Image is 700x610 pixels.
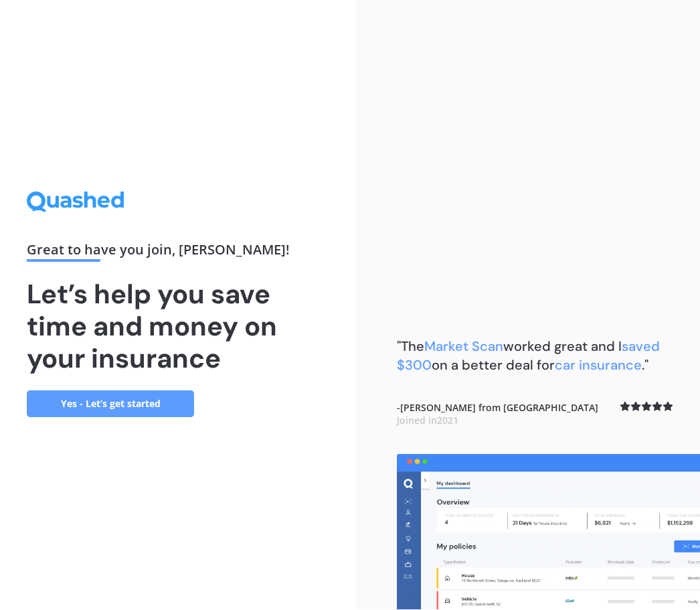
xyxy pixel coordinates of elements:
h1: Let’s help you save time and money on your insurance [27,279,330,375]
span: Market Scan [424,338,503,356]
b: "The worked great and I on a better deal for ." [397,338,660,374]
span: Joined in 2021 [397,414,458,427]
span: car insurance [555,357,642,374]
span: saved $300 [397,338,660,374]
img: dashboard.webp [397,455,700,610]
b: - [PERSON_NAME] from [GEOGRAPHIC_DATA] [397,402,598,428]
div: Great to have you join , [PERSON_NAME] ! [27,244,330,262]
a: Yes - Let’s get started [27,391,194,418]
